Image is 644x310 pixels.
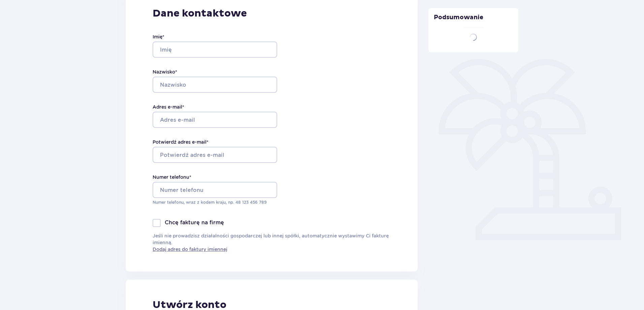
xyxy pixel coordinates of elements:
a: Dodaj adres do faktury imiennej [153,246,227,253]
label: Potwierdź adres e-mail * [153,139,208,145]
input: Adres e-mail [153,112,277,128]
input: Potwierdź adres e-mail [153,147,277,163]
p: Dane kontaktowe [153,7,391,20]
input: Imię [153,41,277,58]
p: Chcę fakturę na firmę [165,219,224,226]
p: Jeśli nie prowadzisz działalności gospodarczej lub innej spółki, automatycznie wystawimy Ci faktu... [153,232,391,253]
p: Podsumowanie [428,13,519,27]
img: loader [467,31,480,44]
label: Imię * [153,33,164,40]
label: Nazwisko * [153,68,177,75]
input: Numer telefonu [153,182,277,198]
p: Numer telefonu, wraz z kodem kraju, np. 48 ​123 ​456 ​789 [153,199,277,205]
input: Nazwisko [153,77,277,93]
label: Numer telefonu * [153,174,191,180]
label: Adres e-mail * [153,104,184,110]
